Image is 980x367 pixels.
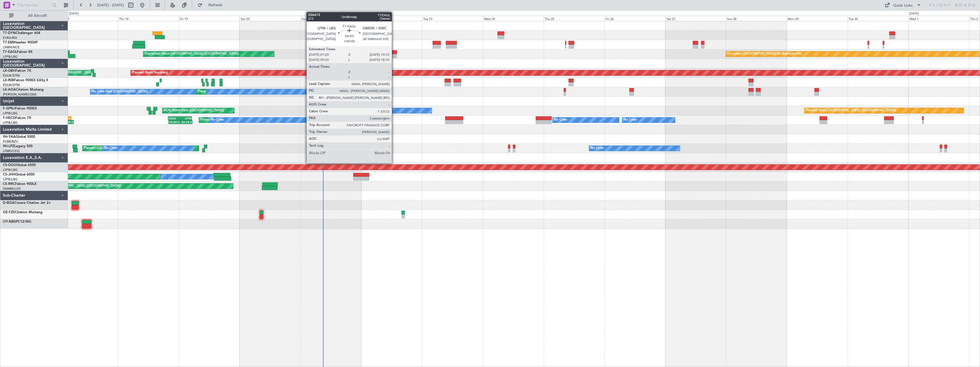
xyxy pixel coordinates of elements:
[180,117,191,120] div: LFPB
[179,16,240,21] div: Fri 19
[69,11,79,16] div: [DATE]
[388,40,443,49] div: Planned Maint [GEOGRAPHIC_DATA]
[3,92,37,97] a: [PERSON_NAME]/QSA
[3,83,20,87] a: EDLW/DTM
[3,45,20,49] a: LFMN/NCE
[3,135,35,139] a: 9H-YAAGlobal 5000
[3,149,19,153] a: LFMD/CEQ
[3,145,14,148] span: 9H-LPZ
[15,14,60,18] span: All Aircraft
[3,168,18,172] a: LFPB/LBG
[169,120,180,124] div: 19:59 Z
[3,79,14,82] span: LX-INB
[3,163,36,167] a: CS-DOUGlobal 6500
[605,16,665,21] div: Fri 26
[59,117,71,120] div: KSEA
[3,116,15,120] span: F-HECD
[3,173,35,176] a: CS-JHHGlobal 6000
[3,187,21,191] a: DNMM/LOS
[3,107,37,110] a: F-GPNJFalcon 900EX
[195,1,229,10] button: Refresh
[92,87,148,96] div: No Crew Nice ([GEOGRAPHIC_DATA])
[132,69,168,77] div: Planned Maint Nurnberg
[97,3,124,8] span: [DATE] - [DATE]
[3,145,33,148] a: 9H-LPZLegacy 500
[39,69,128,77] div: Planned Maint [GEOGRAPHIC_DATA] ([GEOGRAPHIC_DATA])
[3,88,16,91] span: LX-AOA
[554,116,567,124] div: No Crew
[300,16,361,21] div: Sun 21
[882,1,924,10] button: Quick Links
[665,16,726,21] div: Sat 27
[168,117,180,120] div: KSEA
[3,111,18,115] a: LFPB/LBG
[361,16,422,21] div: Mon 22
[3,41,38,44] a: T7-EMIHawker 900XP
[3,107,15,110] span: F-GPNJ
[3,69,15,73] span: LX-GBH
[17,1,50,9] input: Trip Number
[84,144,165,153] div: Planned [GEOGRAPHIC_DATA] ([GEOGRAPHIC_DATA])
[3,139,18,144] a: FCBB/BZV
[3,135,16,139] span: 9H-YAA
[727,50,802,58] div: Grounded [GEOGRAPHIC_DATA] (Al Maktoum Intl)
[3,211,43,214] a: OE-FZECitation Mustang
[3,220,16,224] span: OY-NBS
[909,11,919,16] div: [DATE]
[6,11,62,20] button: All Aircraft
[3,163,16,167] span: CS-DOU
[848,16,908,21] div: Tue 30
[3,50,33,54] a: T7-EAGLFalcon 8X
[726,16,787,21] div: Sun 28
[3,211,15,214] span: OE-FZE
[3,182,37,186] a: CS-RRCFalcon 900LX
[342,106,356,115] div: No Crew
[104,144,117,153] div: No Crew
[3,50,17,54] span: T7-EAGL
[211,116,224,124] div: No Crew
[3,121,18,125] a: LFPB/LBG
[145,50,239,58] div: Unplanned Maint [GEOGRAPHIC_DATA] ([GEOGRAPHIC_DATA])
[908,16,969,21] div: Wed 1
[3,31,40,35] a: T7-DYNChallenger 604
[624,116,637,124] div: No Crew
[57,16,118,21] div: Wed 17
[422,16,483,21] div: Tue 23
[180,120,192,124] div: 05:29 Z
[3,116,31,120] a: F-HECDFalcon 7X
[591,144,604,153] div: No Crew
[3,201,51,205] a: D-IEGACessna Citation Jet 2+
[31,182,121,190] div: Planned Maint [GEOGRAPHIC_DATA] ([GEOGRAPHIC_DATA])
[544,16,605,21] div: Thu 25
[3,173,15,176] span: CS-JHH
[3,182,15,186] span: CS-RRC
[3,73,20,78] a: EDLW/DTM
[240,16,300,21] div: Sat 20
[164,106,224,115] div: AOG Maint Paris ([GEOGRAPHIC_DATA])
[3,201,15,205] span: D-IEGA
[3,79,48,82] a: LX-INBFalcon 900EX EASy II
[3,31,16,35] span: T7-DYN
[200,116,290,124] div: Planned Maint [GEOGRAPHIC_DATA] ([GEOGRAPHIC_DATA])
[3,69,31,73] a: LX-GBHFalcon 7X
[3,220,31,224] a: OY-NBSPC12/NG
[198,87,262,96] div: Planned Maint Nice ([GEOGRAPHIC_DATA])
[787,16,848,21] div: Mon 29
[3,88,44,91] a: LX-AOACitation Mustang
[483,16,544,21] div: Wed 24
[3,41,14,44] span: T7-EMI
[204,3,228,7] span: Refresh
[118,16,179,21] div: Thu 18
[893,3,913,9] div: Quick Links
[3,36,17,40] a: EVRA/RIX
[806,106,896,115] div: Planned Maint [GEOGRAPHIC_DATA] ([GEOGRAPHIC_DATA])
[3,55,18,59] a: LFPB/LBG
[3,177,18,181] a: LFPB/LBG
